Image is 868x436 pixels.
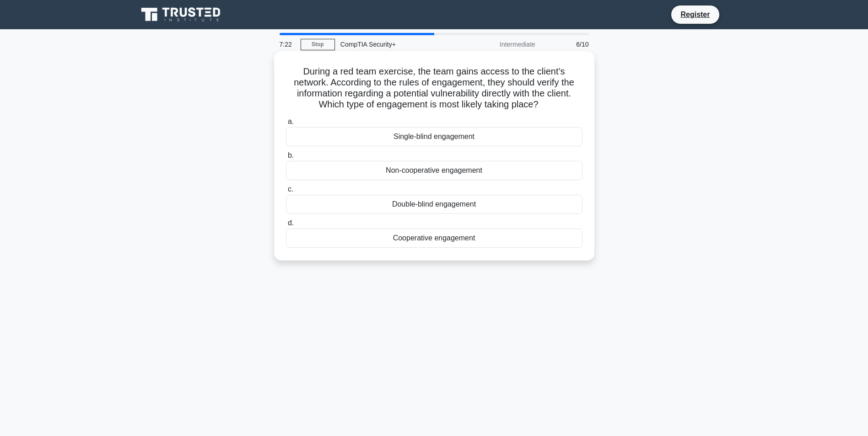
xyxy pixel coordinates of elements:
div: Single-blind engagement [286,127,582,146]
div: Non-cooperative engagement [286,161,582,180]
div: Double-blind engagement [286,195,582,214]
a: Stop [301,39,335,50]
h5: During a red team exercise, the team gains access to the client’s network. According to the rules... [285,66,583,111]
a: Register [675,9,715,20]
span: b. [288,151,294,159]
span: c. [288,185,293,193]
div: 6/10 [541,35,594,53]
div: Intermediate [461,35,541,53]
div: Cooperative engagement [286,229,582,248]
div: CompTIA Security+ [335,35,461,53]
span: a. [288,117,294,125]
span: d. [288,219,294,227]
div: 7:22 [274,35,301,53]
